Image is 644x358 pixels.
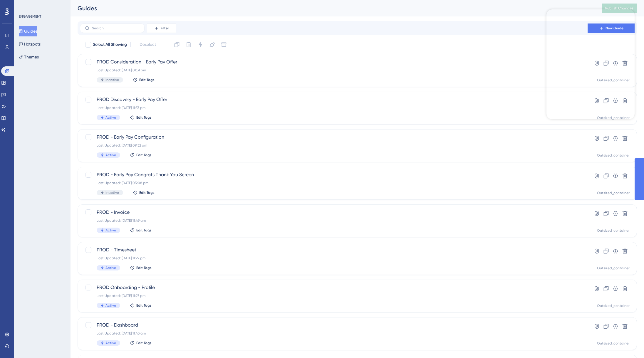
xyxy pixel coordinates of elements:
div: Outsized_container [597,266,630,270]
button: Publish Changes [602,4,637,13]
div: Last Updated: [DATE] 11:27 pm [97,293,571,298]
span: Active [105,303,116,308]
button: Edit Tags [130,115,152,120]
span: Select All Showing [93,41,127,48]
span: PROD - Invoice [97,209,571,216]
div: Outsized_container [597,228,630,233]
div: Last Updated: [DATE] 11:43 am [97,331,571,336]
input: Search [92,26,140,30]
span: Active [105,115,116,120]
span: PROD - Timesheet [97,246,571,253]
span: Inactive [105,190,119,195]
span: PROD Onboarding - Profile [97,284,571,291]
span: Edit Tags [139,190,155,195]
span: Edit Tags [136,115,152,120]
span: Edit Tags [136,265,152,270]
span: Active [105,341,116,345]
div: Last Updated: [DATE] 09:32 am [97,143,571,148]
div: Outsized_container [597,341,630,346]
span: Edit Tags [136,228,152,233]
button: Guides [19,26,37,36]
div: Outsized_container [597,153,630,158]
div: Guides [78,4,587,12]
span: Active [105,228,116,233]
span: PROD Consideration - Early Pay Offer [97,58,571,65]
span: Active [105,265,116,270]
button: Edit Tags [130,228,152,233]
div: Last Updated: [DATE] 05:08 pm [97,181,571,185]
span: Active [105,153,116,157]
span: PROD Discovery - Early Pay Offer [97,96,571,103]
span: Deselect [140,41,156,48]
button: Filter [147,23,176,33]
div: Last Updated: [DATE] 11:29 pm [97,256,571,260]
span: Publish Changes [605,6,633,11]
div: ENGAGEMENT [19,14,41,19]
iframe: UserGuiding AI Assistant Launcher [619,335,637,352]
div: Outsized_container [597,303,630,308]
span: Filter [161,26,169,31]
button: Deselect [134,39,161,50]
button: Edit Tags [130,265,152,270]
div: Outsized_container [597,191,630,195]
button: Edit Tags [133,78,155,82]
span: Edit Tags [136,303,152,308]
button: Edit Tags [130,303,152,308]
span: PROD - Dashboard [97,322,571,329]
div: Last Updated: [DATE] 01:31 pm [97,68,571,73]
span: PROD - Early Pay Configuration [97,134,571,141]
span: Edit Tags [136,153,152,157]
div: Last Updated: [DATE] 11:37 pm [97,105,571,110]
button: Hotspots [19,39,41,49]
span: Edit Tags [136,341,152,345]
button: Edit Tags [133,190,155,195]
span: Edit Tags [139,78,155,82]
div: Last Updated: [DATE] 11:49 am [97,218,571,223]
button: Themes [19,52,39,62]
span: PROD - Early Pay Congrats Thank You Screen [97,171,571,178]
button: Edit Tags [130,341,152,345]
span: Inactive [105,78,119,82]
button: Edit Tags [130,153,152,157]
